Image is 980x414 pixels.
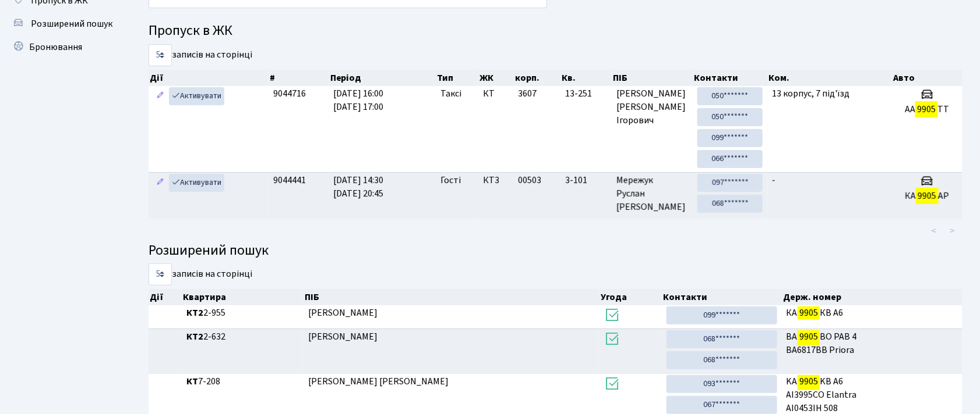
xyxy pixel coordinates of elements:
b: КТ2 [186,306,203,319]
span: [PERSON_NAME] [308,330,378,343]
span: КТ3 [483,174,509,187]
span: Розширений пошук [31,17,112,30]
span: [DATE] 14:30 [DATE] 20:45 [333,174,383,200]
select: записів на сторінці [149,44,172,66]
a: Редагувати [153,174,167,192]
label: записів на сторінці [149,263,252,285]
th: ЖК [478,70,514,86]
h4: Пропуск в ЖК [149,23,963,40]
span: 7-208 [186,375,299,388]
span: 2-632 [186,330,299,344]
span: - [772,174,775,187]
span: КТ [483,87,509,101]
span: 2-955 [186,306,299,320]
th: Угода [600,289,662,305]
label: записів на сторінці [149,44,252,66]
span: [PERSON_NAME] [PERSON_NAME] [308,375,449,388]
select: записів на сторінці [149,263,172,285]
span: 13-251 [565,87,607,101]
th: ПІБ [304,289,600,305]
th: Держ. номер [782,289,963,305]
span: 9044716 [273,87,306,100]
h4: Розширений пошук [149,242,963,259]
span: [DATE] 16:00 [DATE] 17:00 [333,87,383,113]
span: [PERSON_NAME] [PERSON_NAME] Ігорович [616,87,688,127]
mark: 9905 [915,101,937,117]
b: КТ2 [186,330,203,343]
h5: КА АР [897,191,958,202]
h5: АА ТТ [897,104,958,115]
a: Редагувати [153,87,167,105]
mark: 9905 [798,373,820,390]
a: Активувати [169,174,224,192]
th: Період [329,70,436,86]
th: # [269,70,329,86]
th: ПІБ [612,70,693,86]
span: 9044441 [273,174,306,187]
span: ВА ВО РАВ 4 ВА6817ВВ Priora [787,330,958,357]
th: Контакти [662,289,782,305]
a: Активувати [169,87,224,105]
span: 3-101 [565,174,607,187]
span: КА КВ A6 [787,306,958,320]
a: Розширений пошук [6,12,122,35]
span: 13 корпус, 7 під'їзд [772,87,849,100]
mark: 9905 [798,329,820,345]
span: 00503 [519,174,542,187]
a: Бронювання [6,35,122,59]
span: [PERSON_NAME] [308,306,378,319]
span: Мережук Руслан [PERSON_NAME] [616,174,688,214]
th: Тип [436,70,478,86]
b: КТ [186,375,198,388]
th: Ком. [768,70,892,86]
th: Квартира [182,289,304,305]
span: Таксі [440,87,461,101]
th: Дії [149,289,182,305]
th: корп. [514,70,561,86]
th: Дії [149,70,269,86]
mark: 9905 [798,305,820,321]
th: Контакти [693,70,768,86]
span: 3607 [519,87,537,100]
th: Кв. [561,70,612,86]
th: Авто [892,70,963,86]
mark: 9905 [916,188,938,204]
span: Бронювання [29,41,82,53]
span: Гості [440,174,461,187]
